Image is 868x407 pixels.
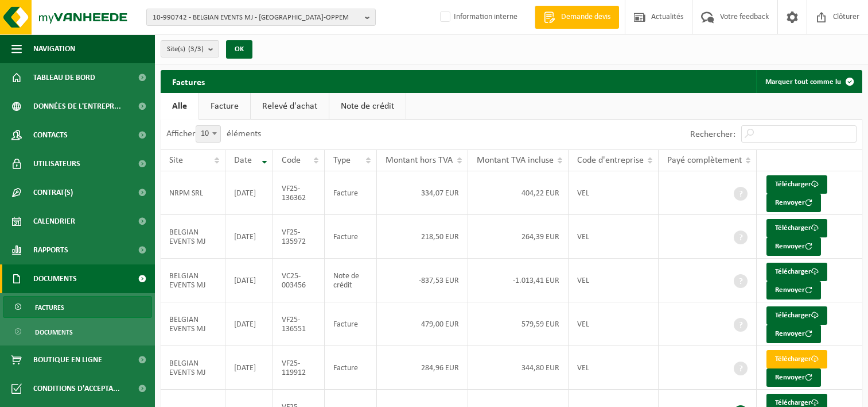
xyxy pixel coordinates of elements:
[766,263,827,281] a: Télécharger
[188,45,204,53] count: (3/3)
[766,175,827,194] a: Télécharger
[756,70,861,93] button: Marquer tout comme lu
[3,321,152,343] a: Documents
[225,215,273,259] td: [DATE]
[225,259,273,302] td: [DATE]
[33,178,73,207] span: Contrat(s)
[377,346,468,390] td: 284,96 EUR
[766,325,821,343] button: Renvoyer
[377,215,468,259] td: 218,50 EUR
[558,11,613,23] span: Demande devis
[33,63,95,92] span: Tableau de bord
[35,321,73,343] span: Documents
[196,126,220,142] span: 10
[325,302,377,346] td: Facture
[766,194,821,212] button: Renvoyer
[690,130,735,139] label: Rechercher:
[377,259,468,302] td: -837,53 EUR
[273,171,325,215] td: VF25-136362
[569,259,659,302] td: VEL
[282,156,301,165] span: Code
[33,121,68,149] span: Contacts
[569,215,659,259] td: VEL
[377,302,468,346] td: 479,00 EUR
[33,264,77,293] span: Documents
[325,215,377,259] td: Facture
[33,236,68,264] span: Rapports
[33,207,75,236] span: Calendrier
[161,93,198,120] a: Alle
[468,171,569,215] td: 404,22 EUR
[225,346,273,390] td: [DATE]
[169,156,183,165] span: Site
[161,40,219,57] button: Site(s)(3/3)
[146,9,376,26] button: 10-990742 - BELGIAN EVENTS MJ - [GEOGRAPHIC_DATA]-OPPEM
[569,171,659,215] td: VEL
[273,215,325,259] td: VF25-135972
[33,374,120,403] span: Conditions d'accepta...
[33,92,121,121] span: Données de l'entrepr...
[569,346,659,390] td: VEL
[766,368,821,387] button: Renvoyer
[325,259,377,302] td: Note de crédit
[199,93,250,120] a: Facture
[161,171,225,215] td: NRPM SRL
[386,156,453,165] span: Montant hors TVA
[468,302,569,346] td: 579,59 EUR
[33,149,80,178] span: Utilisateurs
[329,93,406,120] a: Note de crédit
[273,302,325,346] td: VF25-136551
[569,302,659,346] td: VEL
[167,41,204,58] span: Site(s)
[468,346,569,390] td: 344,80 EUR
[161,346,225,390] td: BELGIAN EVENTS MJ
[535,6,619,29] a: Demande devis
[161,302,225,346] td: BELGIAN EVENTS MJ
[161,70,216,93] h2: Factures
[166,129,261,139] label: Afficher éléments
[273,259,325,302] td: VC25-003456
[153,9,360,26] span: 10-990742 - BELGIAN EVENTS MJ - [GEOGRAPHIC_DATA]-OPPEM
[3,296,152,318] a: Factures
[234,156,252,165] span: Date
[766,281,821,300] button: Renvoyer
[766,350,827,368] a: Télécharger
[766,306,827,325] a: Télécharger
[333,156,351,165] span: Type
[667,156,742,165] span: Payé complètement
[377,171,468,215] td: 334,07 EUR
[225,302,273,346] td: [DATE]
[766,237,821,256] button: Renvoyer
[35,297,64,318] span: Factures
[325,346,377,390] td: Facture
[477,156,554,165] span: Montant TVA incluse
[225,171,273,215] td: [DATE]
[251,93,329,120] a: Relevé d'achat
[196,125,221,143] span: 10
[468,259,569,302] td: -1.013,41 EUR
[226,40,252,59] button: OK
[161,259,225,302] td: BELGIAN EVENTS MJ
[325,171,377,215] td: Facture
[468,215,569,259] td: 264,39 EUR
[33,34,75,63] span: Navigation
[438,9,517,26] label: Information interne
[161,215,225,259] td: BELGIAN EVENTS MJ
[577,156,644,165] span: Code d'entreprise
[33,345,102,374] span: Boutique en ligne
[273,346,325,390] td: VF25-119912
[766,219,827,237] a: Télécharger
